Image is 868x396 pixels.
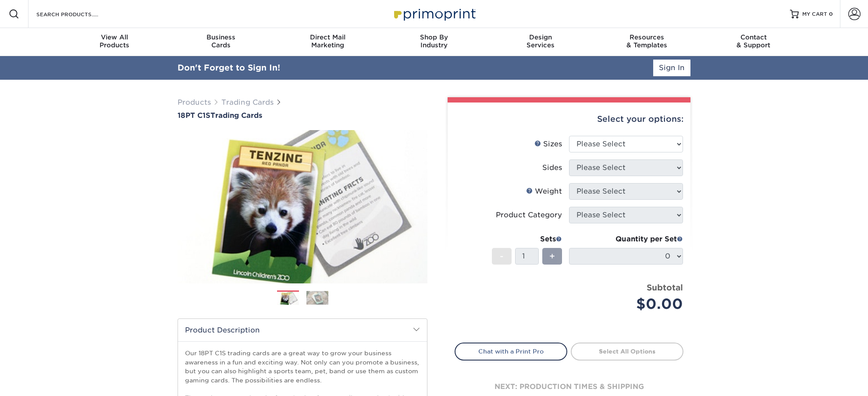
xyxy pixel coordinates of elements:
[653,60,690,76] a: Sign In
[306,291,328,304] img: Trading Cards 02
[274,33,381,41] span: Direct Mail
[576,293,683,315] div: $0.00
[594,33,700,41] span: Resources
[500,250,504,263] span: -
[496,210,562,220] div: Product Category
[700,33,807,41] span: Contact
[61,28,168,56] a: View AllProducts
[700,33,807,49] div: & Support
[549,250,555,263] span: +
[36,9,121,19] input: SEARCH PRODUCTS.....
[168,33,274,41] span: Business
[594,33,700,49] div: & Templates
[274,33,381,49] div: Marketing
[168,28,274,56] a: BusinessCards
[178,111,427,120] h1: Trading Cards
[61,33,168,41] span: View All
[178,319,427,341] h2: Product Description
[802,11,827,18] span: MY CART
[569,234,683,244] div: Quantity per Set
[381,28,487,56] a: Shop ByIndustry
[61,33,168,49] div: Products
[274,28,381,56] a: Direct MailMarketing
[526,186,562,197] div: Weight
[487,28,594,56] a: DesignServices
[221,98,274,106] a: Trading Cards
[455,103,683,136] div: Select your options:
[542,163,562,173] div: Sides
[700,28,807,56] a: Contact& Support
[492,234,562,244] div: Sets
[487,33,594,41] span: Design
[594,28,700,56] a: Resources& Templates
[381,33,487,49] div: Industry
[178,62,280,74] div: Don't Forget to Sign In!
[455,343,567,360] a: Chat with a Print Pro
[534,139,562,149] div: Sizes
[829,11,833,17] span: 0
[277,291,299,306] img: Trading Cards 01
[647,283,683,292] strong: Subtotal
[390,4,478,23] img: Primoprint
[381,33,487,41] span: Shop By
[487,33,594,49] div: Services
[168,33,274,49] div: Cards
[571,343,683,360] a: Select All Options
[178,120,427,293] img: 18PT C1S 01
[178,111,427,120] a: 18PT C1STrading Cards
[178,98,211,106] a: Products
[178,111,210,120] span: 18PT C1S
